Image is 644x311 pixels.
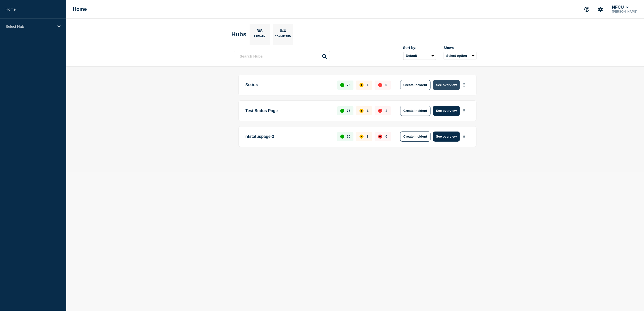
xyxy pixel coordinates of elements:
[386,83,387,87] p: 0
[246,106,332,116] p: Test Status Page
[367,135,369,138] p: 3
[340,135,344,139] div: up
[582,4,592,15] button: Support
[386,135,387,138] p: 0
[246,132,332,142] p: nfstatuspage-2
[611,5,630,10] button: NFCU
[403,52,436,60] select: Sort by
[367,83,369,87] p: 1
[367,109,369,113] p: 1
[340,83,344,87] div: up
[433,106,460,116] button: See overview
[378,83,382,87] div: down
[347,83,350,87] p: 76
[6,24,54,29] p: Select Hub
[278,29,288,35] p: 0/4
[255,29,265,35] p: 3/8
[400,106,431,116] button: Create incident
[360,83,364,87] div: affected
[461,106,467,115] button: More actions
[234,51,330,61] input: Search Hubs
[595,4,606,15] button: Account settings
[444,46,476,50] div: Show:
[386,109,387,113] p: 4
[254,35,266,40] p: Primary
[73,6,87,12] h1: Home
[231,31,247,38] h2: Hubs
[378,109,382,113] div: down
[403,46,436,50] div: Sort by:
[347,135,350,138] p: 60
[400,80,431,90] button: Create incident
[378,135,382,139] div: down
[433,132,460,142] button: See overview
[433,80,460,90] button: See overview
[246,80,332,90] p: Status
[347,109,350,113] p: 75
[360,109,364,113] div: affected
[444,52,476,60] button: Select option
[611,10,638,13] p: [PERSON_NAME]
[400,132,431,142] button: Create incident
[275,35,291,40] p: Connected
[461,132,467,141] button: More actions
[461,80,467,90] button: More actions
[340,109,344,113] div: up
[360,135,364,139] div: affected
